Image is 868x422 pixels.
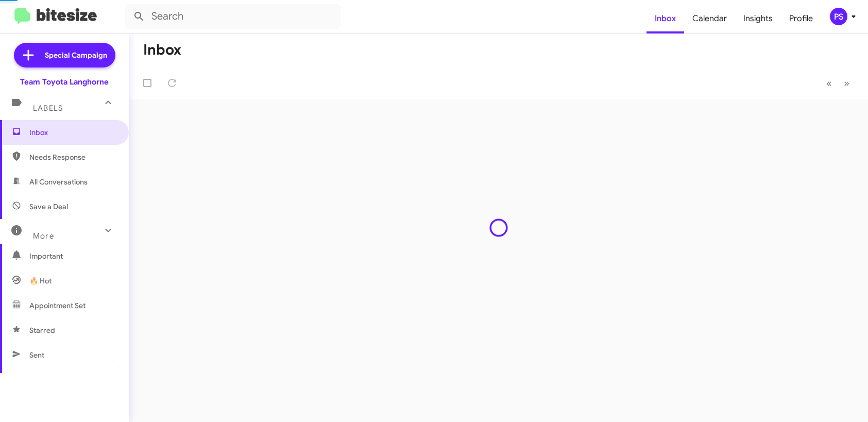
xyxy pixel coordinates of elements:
span: 🔥 Hot [29,276,52,286]
div: PS [830,8,847,25]
span: Starred [29,325,55,335]
a: Inbox [646,4,684,33]
button: Previous [820,73,838,94]
a: Insights [735,4,781,33]
nav: Page navigation example [821,73,856,94]
span: All Conversations [29,177,88,187]
span: Save a Deal [29,201,68,212]
span: Inbox [29,127,117,138]
span: More [33,231,54,241]
a: Calendar [684,4,735,33]
a: Special Campaign [14,43,115,67]
span: Sent [29,350,44,360]
span: » [844,77,849,90]
span: « [826,77,832,90]
div: Team Toyota Langhorne [20,77,109,87]
input: Search [125,4,341,29]
button: Next [838,73,856,94]
button: PS [821,8,857,25]
span: Important [29,251,117,261]
a: Profile [781,4,821,33]
h1: Inbox [143,42,181,58]
span: Special Campaign [45,50,107,60]
span: Appointment Set [29,300,86,311]
span: Needs Response [29,152,117,162]
span: Labels [33,104,63,113]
